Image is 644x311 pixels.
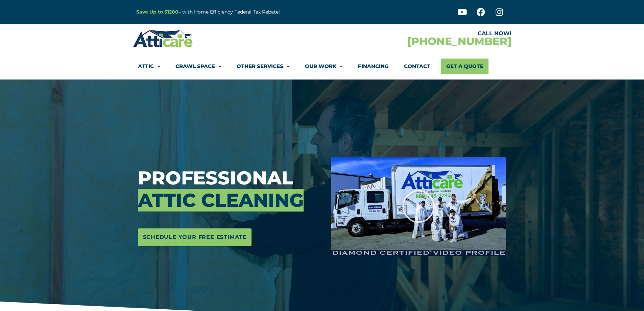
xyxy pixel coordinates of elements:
[404,59,430,74] a: Contact
[138,228,252,246] a: Schedule Your Free Estimate
[138,59,160,74] a: Attic
[138,59,506,74] nav: Menu
[358,59,389,74] a: Financing
[237,59,290,74] a: Other Services
[136,9,178,15] a: Save Up to $1200
[136,8,355,16] p: – with Home Efficiency Federal Tax Rebate!
[175,59,221,74] a: Crawl Space
[305,59,343,74] a: Our Work
[322,31,511,36] div: CALL NOW!
[138,167,321,212] h3: Professional
[441,59,488,74] a: Get A Quote
[138,189,304,212] span: Attic Cleaning
[143,232,247,243] span: Schedule Your Free Estimate
[402,190,435,223] div: Play Video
